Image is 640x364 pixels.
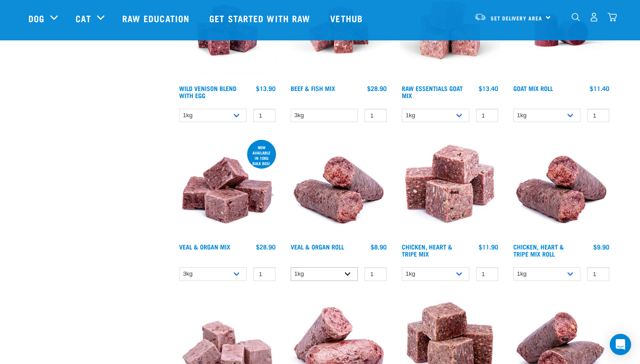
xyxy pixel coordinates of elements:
div: Open Intercom Messenger [610,334,631,355]
a: Goat Mix Roll [513,87,553,90]
div: $11.40 [590,85,609,92]
div: $8.90 [371,243,387,250]
a: Vethub [321,0,374,36]
a: Raw Essentials Goat Mix [402,87,463,97]
a: Chicken, Heart & Tripe Mix [402,245,452,255]
div: $28.90 [256,243,276,250]
input: 1 [364,109,387,123]
a: Get started with Raw [200,0,321,36]
span: Set Delivery Area [491,16,542,20]
img: van-moving.png [474,13,486,21]
input: 1 [476,267,498,281]
img: Veal Organ Mix Roll 01 [288,138,389,239]
div: $13.90 [256,85,276,92]
img: home-icon@2x.png [608,12,617,22]
div: $11.90 [479,243,498,250]
input: 1 [476,109,498,123]
a: Veal & Organ Mix [179,245,230,248]
div: $28.90 [367,85,387,92]
input: 1 [253,267,276,281]
input: 1 [253,109,276,123]
input: 1 [364,267,387,281]
img: 1158 Veal Organ Mix 01 [177,138,278,239]
a: Raw Education [113,0,200,36]
img: home-icon-1@2x.png [572,13,580,21]
div: $9.90 [593,243,609,250]
img: user.png [589,12,599,22]
div: now available in 10kg bulk box! [247,141,276,170]
a: Chicken, Heart & Tripe Mix Roll [513,245,564,255]
div: $13.40 [479,85,498,92]
a: Veal & Organ Roll [291,245,344,248]
img: Chicken Heart Tripe Roll 01 [511,138,612,239]
input: 1 [587,267,609,281]
a: Beef & Fish Mix [291,87,335,90]
input: 1 [587,109,609,123]
a: Wild Venison Blend with Egg [179,87,236,97]
img: 1062 Chicken Heart Tripe Mix 01 [400,138,500,239]
a: Dog [28,12,44,25]
a: Cat [76,12,91,25]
